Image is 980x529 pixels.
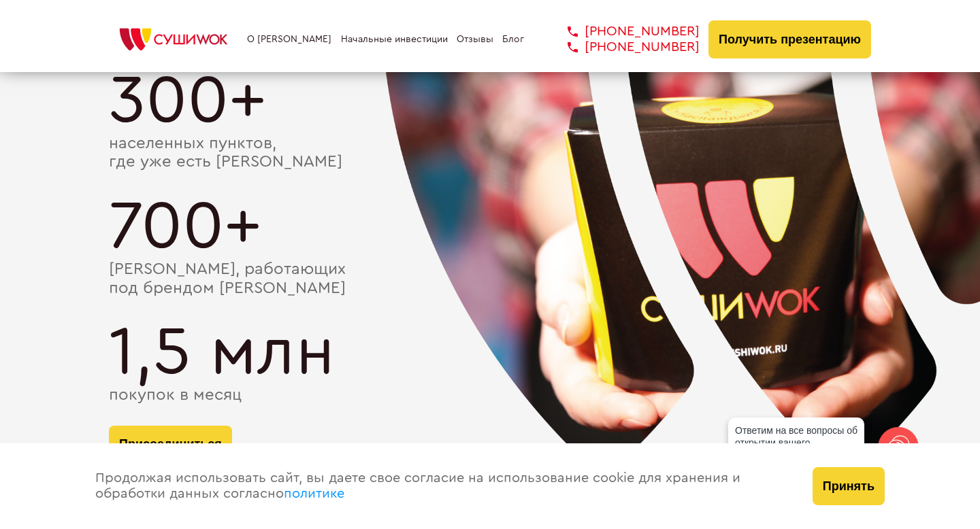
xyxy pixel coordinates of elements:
[708,20,871,58] button: Получить презентацию
[547,24,700,39] a: [PHONE_NUMBER]
[457,34,493,45] a: Отзывы
[247,34,331,45] a: О [PERSON_NAME]
[109,67,871,135] div: 300+
[813,467,885,505] button: Принять
[341,34,448,45] a: Начальные инвестиции
[547,39,700,55] a: [PHONE_NUMBER]
[109,24,238,54] img: СУШИWOK
[109,386,871,405] div: покупок в месяц
[284,487,344,500] a: политике
[82,443,799,529] div: Продолжая использовать сайт, вы даете свое согласие на использование cookie для хранения и обрабо...
[109,260,871,298] div: [PERSON_NAME], работающих под брендом [PERSON_NAME]
[109,192,871,260] div: 700+
[728,417,864,468] div: Ответим на все вопросы об открытии вашего [PERSON_NAME]!
[502,34,524,45] a: Блог
[109,318,871,386] div: 1,5 млн
[109,426,232,464] button: Присоединиться
[109,135,871,172] div: населенных пунктов, где уже есть [PERSON_NAME]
